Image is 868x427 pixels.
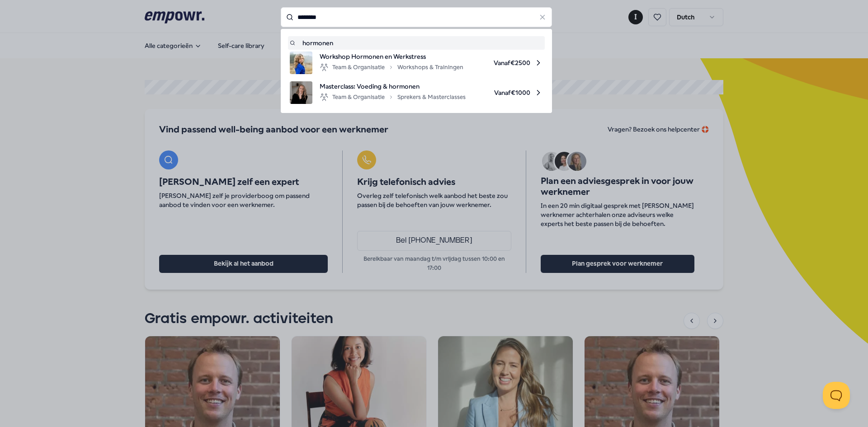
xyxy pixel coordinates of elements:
a: product imageMasterclass: Voeding & hormonenTeam & OrganisatieSprekers & MasterclassesVanaf€1000 [290,81,543,104]
span: Masterclass: Voeding & hormonen [320,81,466,91]
img: product image [290,52,312,74]
input: Search for products, categories or subcategories [281,7,552,27]
div: Team & Organisatie Workshops & Trainingen [320,62,463,73]
a: hormonen [290,38,543,48]
span: Vanaf € 2500 [471,52,543,74]
div: Team & Organisatie Sprekers & Masterclasses [320,92,466,103]
span: Workshop Hormonen en Werkstress [320,52,463,61]
img: product image [290,81,312,104]
a: product imageWorkshop Hormonen en WerkstressTeam & OrganisatieWorkshops & TrainingenVanaf€2500 [290,52,543,74]
iframe: Help Scout Beacon - Open [823,382,850,409]
span: Vanaf € 1000 [473,81,543,104]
